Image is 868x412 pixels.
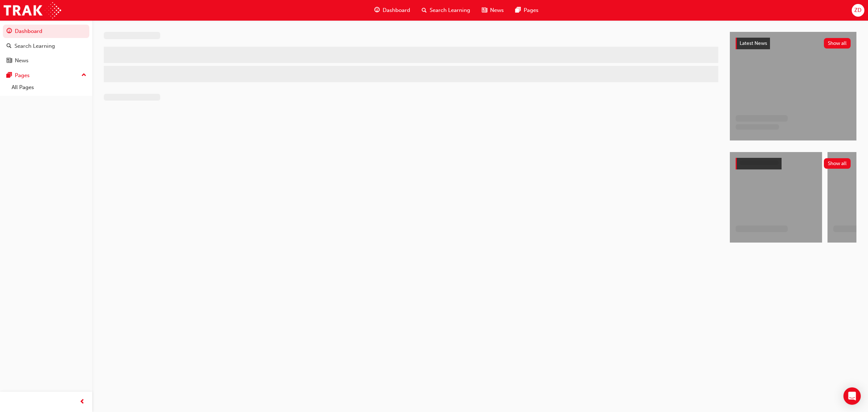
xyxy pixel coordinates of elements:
a: news-iconNews [476,3,510,18]
span: news-icon [482,6,487,15]
span: guage-icon [7,28,12,35]
span: ZD [854,6,861,14]
img: Trak [4,2,61,18]
span: guage-icon [374,6,380,15]
a: Show all [736,158,851,169]
a: guage-iconDashboard [369,3,416,18]
span: search-icon [7,43,12,50]
span: pages-icon [7,72,12,79]
div: Open Intercom Messenger [843,387,861,405]
button: ZD [852,4,864,17]
span: Latest News [740,40,767,46]
a: Latest NewsShow all [736,38,851,49]
a: search-iconSearch Learning [416,3,476,18]
a: News [3,54,89,67]
span: News [490,6,504,14]
button: Pages [3,69,89,82]
div: News [15,56,29,65]
button: Show all [824,158,851,169]
button: Show all [824,38,851,49]
div: Pages [15,71,30,80]
span: Search Learning [430,6,470,14]
span: search-icon [422,6,427,15]
span: Pages [524,6,539,14]
span: up-icon [81,71,86,80]
a: Search Learning [3,39,89,53]
span: prev-icon [80,398,85,407]
button: DashboardSearch LearningNews [3,23,89,69]
a: Dashboard [3,25,89,38]
div: Search Learning [14,42,55,50]
span: Dashboard [383,6,410,14]
a: pages-iconPages [510,3,544,18]
span: pages-icon [515,6,521,15]
a: All Pages [9,82,89,93]
span: news-icon [7,58,12,64]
